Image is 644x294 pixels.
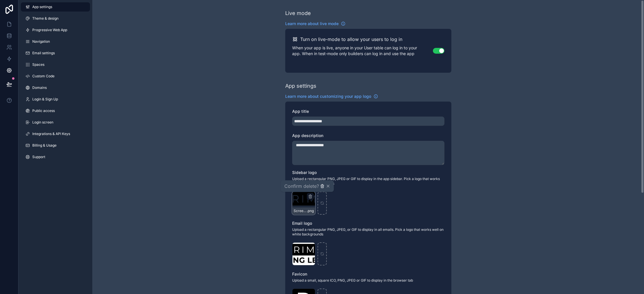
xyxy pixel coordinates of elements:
[21,83,90,92] a: Domains
[285,9,311,17] div: Live mode
[32,5,52,9] span: App settings
[32,97,58,102] span: Login & Sign Up
[21,141,90,150] a: Billing & Usage
[292,109,309,114] span: App title
[32,62,44,67] span: Spaces
[21,152,90,162] a: Support
[21,25,90,35] a: Progressive Web App
[32,85,47,90] span: Domains
[21,118,90,127] a: Login screen
[300,36,402,43] h2: Turn on live-mode to allow your users to log in
[292,271,307,276] span: Favicon
[21,60,90,69] a: Spaces
[21,106,90,115] a: Public access
[285,93,378,99] a: Learn more about customizing your app logo
[32,120,53,125] span: Login screen
[32,74,55,78] span: Custom Code
[292,227,444,237] span: Upload a rectangular PNG, JPEG, or GIF to display in all emails. Pick a logo that works well on w...
[32,16,59,21] span: Theme & design
[284,183,319,190] span: Confirm delete?
[32,51,55,55] span: Email settings
[292,278,444,283] span: Upload a small, square ICO, PNG, JPEG or GIF to display in the browser tab
[21,129,90,138] a: Integrations & API Keys
[32,28,67,32] span: Progressive Web App
[294,209,307,213] span: Screenshot_[DATE]_at_8.40.30_pm-removebg-preview
[292,45,433,57] p: When your app is live, anyone in your User table can log in to your app. When in test-mode only b...
[285,21,339,27] span: Learn more about live mode
[21,14,90,23] a: Theme & design
[292,133,323,138] span: App description
[32,155,45,159] span: Support
[21,48,90,58] a: Email settings
[32,108,55,113] span: Public access
[307,209,314,213] span: .png
[32,132,70,136] span: Integrations & API Keys
[21,37,90,46] a: Navigation
[21,72,90,81] a: Custom Code
[21,95,90,104] a: Login & Sign Up
[32,143,57,148] span: Billing & Usage
[285,82,316,90] div: App settings
[285,93,371,99] span: Learn more about customizing your app logo
[292,170,317,175] span: Sidebar logo
[292,221,312,226] span: Email logo
[32,39,50,44] span: Navigation
[21,2,90,12] a: App settings
[292,177,444,186] span: Upload a rectangular PNG, JPEG or GIF to display in the app sidebar. Pick a logo that works well ...
[285,21,346,27] a: Learn more about live mode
